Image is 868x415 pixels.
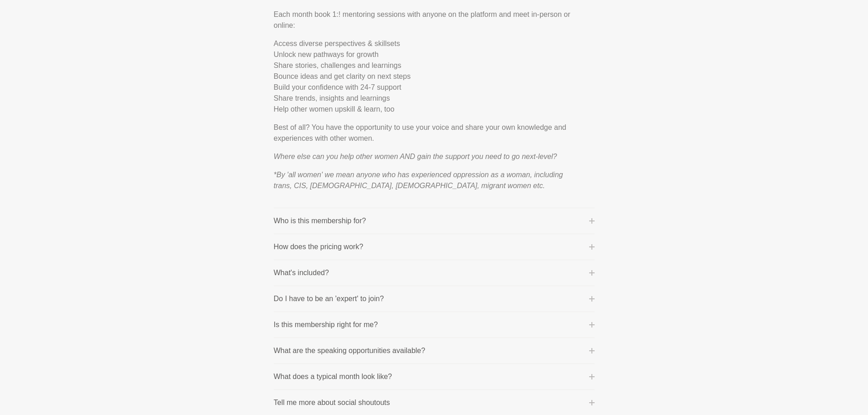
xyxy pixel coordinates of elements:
[274,397,390,408] p: Tell me more about social shoutouts
[274,9,580,31] p: Each month book 1:! mentoring sessions with anyone on the platform and meet in-person or online:
[274,319,595,330] button: Is this membership right for me?
[274,293,595,304] button: Do I have to be an 'expert' to join?
[274,215,366,226] p: Who is this membership for?
[274,215,595,226] button: Who is this membership for?
[274,171,563,190] em: *By 'all women' we mean anyone who has experienced oppression as a woman, including trans, CIS, [...
[274,345,595,356] button: What are the speaking opportunities available?
[274,345,426,356] p: What are the speaking opportunities available?
[274,267,329,278] p: What's included?
[274,267,595,278] button: What's included?
[274,241,364,252] p: How does the pricing work?
[274,122,580,144] p: Best of all? You have the opportunity to use your voice and share your own knowledge and experien...
[274,153,557,160] em: Where else can you help other women AND gain the support you need to go next-level?
[274,319,378,330] p: Is this membership right for me?
[274,397,595,408] button: Tell me more about social shoutouts
[274,371,392,382] p: What does a typical month look like?
[274,371,595,382] button: What does a typical month look like?
[274,38,580,115] p: Access diverse perspectives & skillsets Unlock new pathways for growth Share stories, challenges ...
[274,293,384,304] p: Do I have to be an 'expert' to join?
[274,241,595,252] button: How does the pricing work?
